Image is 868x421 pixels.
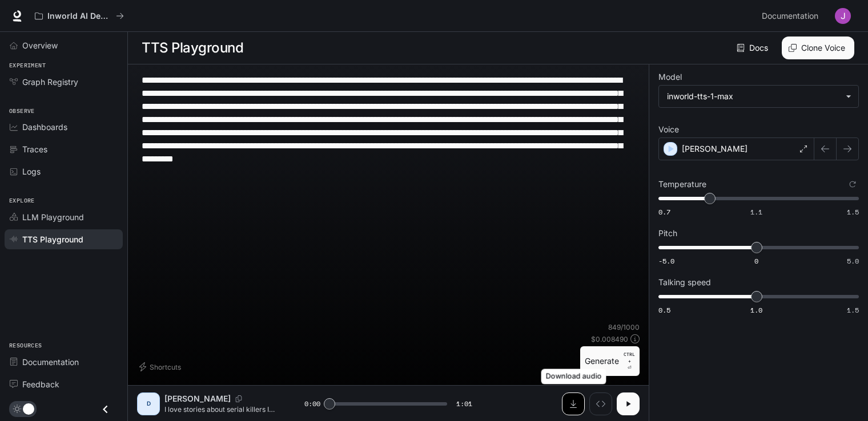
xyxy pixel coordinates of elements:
[658,305,670,315] span: 0.5
[93,398,118,421] button: Close drawer
[5,139,123,159] a: Traces
[22,165,41,177] span: Logs
[658,207,670,217] span: 0.7
[846,178,859,191] button: Reset to default
[659,86,858,107] div: inworld-tts-1-max
[750,207,762,217] span: 1.1
[142,37,243,59] h1: TTS Playground
[658,229,677,237] p: Pitch
[137,358,186,376] button: Shortcuts
[5,161,123,181] a: Logs
[22,143,47,155] span: Traces
[757,5,827,27] a: Documentation
[750,305,762,315] span: 1.0
[541,369,606,384] div: Download audio
[847,207,859,217] span: 1.5
[667,91,840,102] div: inworld-tts-1-max
[624,351,635,371] p: ⏎
[304,398,320,410] span: 0:00
[47,11,111,21] p: Inworld AI Demos
[30,5,129,27] button: All workspaces
[22,356,79,368] span: Documentation
[22,378,59,390] span: Feedback
[682,143,748,155] p: [PERSON_NAME]
[847,305,859,315] span: 1.5
[589,392,612,415] button: Inspect
[5,207,123,227] a: LLM Playground
[5,374,123,394] a: Feedback
[456,398,472,410] span: 1:01
[139,395,158,413] div: D
[5,35,123,55] a: Overview
[5,117,123,137] a: Dashboards
[658,126,679,133] p: Voice
[762,9,818,23] span: Documentation
[164,393,231,404] p: [PERSON_NAME]
[835,8,851,24] img: User avatar
[22,39,58,51] span: Overview
[782,37,854,59] button: Clone Voice
[658,180,706,188] p: Temperature
[22,211,84,223] span: LLM Playground
[580,346,640,376] button: GenerateCTRL +⏎
[5,72,123,92] a: Graph Registry
[22,76,78,88] span: Graph Registry
[608,322,640,332] p: 849 / 1000
[658,278,711,286] p: Talking speed
[734,37,773,59] a: Docs
[658,73,682,81] p: Model
[754,256,758,266] span: 0
[5,352,123,372] a: Documentation
[562,392,585,415] button: Download audio
[624,351,635,365] p: CTRL +
[23,402,34,415] span: Dark mode toggle
[231,395,247,402] button: Copy Voice ID
[658,256,674,266] span: -5.0
[847,256,859,266] span: 5.0
[831,5,854,27] button: User avatar
[591,334,628,344] p: $ 0.008490
[22,121,67,133] span: Dashboards
[22,233,83,245] span: TTS Playground
[5,229,123,249] a: TTS Playground
[164,404,277,414] p: I love stories about serial killers I find that shit fascinating. Here's one I just learned about...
